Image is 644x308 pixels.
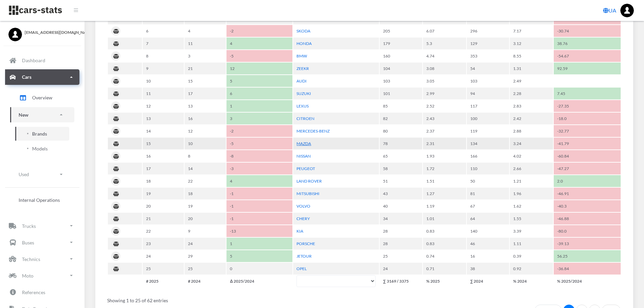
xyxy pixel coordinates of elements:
[467,238,509,250] td: 46
[554,113,621,124] td: -18.0
[467,175,509,187] td: 50
[226,50,292,62] td: -5
[554,25,621,37] td: -30.74
[143,75,184,87] td: 10
[554,163,621,174] td: -47.27
[510,238,553,250] td: 1.11
[22,222,36,230] p: Trucks
[185,263,226,275] td: 25
[107,293,621,304] div: Showing 1 to 25 of 62 entries
[226,263,292,275] td: 0
[5,218,79,234] a: Trucks
[467,163,509,174] td: 110
[296,66,309,71] a: ZEEKR
[226,163,292,174] td: -3
[19,196,60,204] span: Internal Operations
[296,141,311,146] a: MAZDA
[510,150,553,162] td: 4.02
[296,266,307,271] a: OPEL
[296,216,310,221] a: CHERY
[554,188,621,199] td: -46.91
[380,275,422,287] th: ∑ 3169 / 3375
[423,25,466,37] td: 6.07
[510,225,553,237] td: 3.39
[510,200,553,212] td: 1.62
[296,241,315,246] a: PORSCHE
[423,188,466,199] td: 1.27
[296,53,307,58] a: BMW
[32,145,48,152] span: Models
[510,263,553,275] td: 0.92
[226,113,292,124] td: 3
[143,250,184,262] td: 24
[510,250,553,262] td: 0.39
[600,4,619,17] a: UA
[423,113,466,124] td: 2.43
[510,50,553,62] td: 8.55
[296,179,322,184] a: LAND ROVER
[423,100,466,112] td: 2.52
[185,113,226,124] td: 16
[185,88,226,99] td: 17
[467,250,509,262] td: 16
[185,188,226,199] td: 18
[554,275,621,287] th: % 2025/2024
[510,100,553,112] td: 2.83
[380,225,422,237] td: 28
[226,25,292,37] td: -2
[185,150,226,162] td: 8
[423,238,466,250] td: 0.83
[226,200,292,212] td: -1
[423,250,466,262] td: 0.74
[380,75,422,87] td: 103
[226,275,292,287] th: Δ 2025/2024
[143,225,184,237] td: 22
[380,238,422,250] td: 28
[467,113,509,124] td: 100
[380,213,422,224] td: 34
[380,50,422,62] td: 160
[226,138,292,149] td: -5
[380,163,422,174] td: 58
[22,238,34,247] p: Buses
[22,56,45,65] p: Dashboard
[423,150,466,162] td: 1.93
[423,263,466,275] td: 0.71
[510,63,553,74] td: 1.31
[296,254,312,259] a: JETOUR
[5,69,79,85] a: Cars
[423,88,466,99] td: 2.99
[423,63,466,74] td: 3.08
[554,150,621,162] td: -60.84
[185,38,226,49] td: 11
[380,250,422,262] td: 25
[185,63,226,74] td: 21
[226,175,292,187] td: 4
[423,138,466,149] td: 2.31
[10,107,74,122] a: New
[8,5,63,16] img: navbar brand
[296,103,309,109] a: LEXUS
[380,100,422,112] td: 85
[380,200,422,212] td: 40
[226,150,292,162] td: -8
[554,138,621,149] td: -41.79
[620,4,634,17] img: ...
[554,100,621,112] td: -27.35
[296,191,319,196] a: MITSUBISHI
[185,200,226,212] td: 19
[10,89,74,106] a: Overview
[510,25,553,37] td: 7.17
[10,193,74,207] a: Internal Operations
[467,213,509,224] td: 64
[143,100,184,112] td: 12
[554,263,621,275] td: -36.84
[296,78,307,84] a: AUDI
[19,170,29,179] p: Used
[510,275,553,287] th: % 2024
[185,225,226,237] td: 9
[380,113,422,124] td: 82
[423,125,466,137] td: 2.37
[143,263,184,275] td: 25
[185,50,226,62] td: 3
